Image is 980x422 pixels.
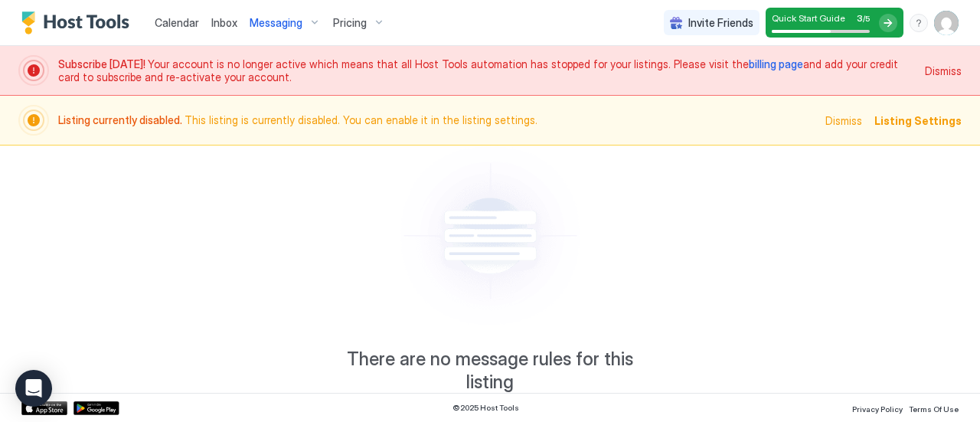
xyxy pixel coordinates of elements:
[211,16,237,29] span: Inbox
[21,11,136,34] a: Host Tools Logo
[852,404,903,414] span: Privacy Policy
[358,129,622,342] div: Empty image
[688,16,753,30] span: Invite Friends
[909,404,959,414] span: Terms Of Use
[874,113,962,129] div: Listing Settings
[825,113,862,129] div: Dismiss
[58,57,916,84] span: Your account is no longer active which means that all Host Tools automation has stopped for your ...
[250,16,302,30] span: Messaging
[452,403,519,413] span: © 2025 Host Tools
[857,12,863,24] span: 3
[73,401,119,415] a: Google Play Store
[333,16,367,30] span: Pricing
[21,401,67,415] a: App Store
[852,400,903,416] a: Privacy Policy
[925,63,962,79] div: Dismiss
[155,16,199,29] span: Calendar
[211,15,237,31] a: Inbox
[337,348,643,394] span: There are no message rules for this listing
[772,12,845,24] span: Quick Start Guide
[910,14,928,32] div: menu
[749,57,803,70] a: billing page
[58,113,816,127] span: This listing is currently disabled. You can enable it in the listing settings.
[863,14,870,24] span: / 5
[155,15,199,31] a: Calendar
[15,370,52,407] div: Open Intercom Messenger
[58,113,185,126] span: Listing currently disabled.
[934,11,959,35] div: User profile
[909,400,959,416] a: Terms Of Use
[58,57,148,70] span: Subscribe [DATE]!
